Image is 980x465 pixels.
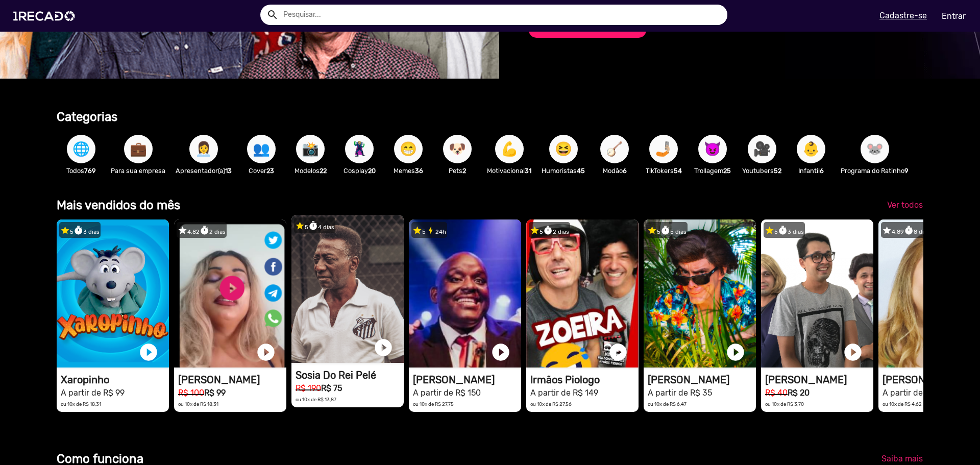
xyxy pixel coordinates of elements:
[67,135,95,163] button: 🌐
[204,388,226,398] b: R$ 99
[765,401,804,407] small: ou 10x de R$ 3,70
[549,135,578,163] button: 😆
[742,166,781,176] p: Youtubers
[178,374,286,386] h1: [PERSON_NAME]
[449,135,466,163] span: 🐶
[555,135,572,163] span: 😆
[413,401,454,407] small: ou 10x de R$ 27,75
[253,135,270,163] span: 👥
[802,135,820,163] span: 👶
[526,219,639,368] video: 1RECADO vídeos dedicados para fãs e empresas
[415,167,423,175] b: 36
[698,135,727,163] button: 😈
[394,135,423,163] button: 😁
[242,166,281,176] p: Cover
[487,166,531,176] p: Motivacional
[61,401,101,407] small: ou 10x de R$ 18,31
[542,166,585,176] p: Humoristas
[649,135,678,163] button: 🤳🏼
[178,401,218,407] small: ou 10x de R$ 18,31
[138,342,159,362] a: play_circle_filled
[266,9,279,21] mat-icon: Example home icon
[413,374,521,386] h1: [PERSON_NAME]
[866,135,884,163] span: 🐭
[263,5,281,23] button: Example home icon
[111,166,165,176] p: Para sua empresa
[693,166,732,176] p: Trollagem
[761,219,873,368] video: 1RECADO vídeos dedicados para fãs e empresas
[321,383,342,393] b: R$ 75
[296,397,336,402] small: ou 10x de R$ 13,87
[296,135,325,163] button: 📸
[174,219,286,368] video: 1RECADO vídeos dedicados para fãs e empresas
[61,388,125,398] small: A partir de R$ 99
[491,342,511,362] a: play_circle_filled
[501,135,518,163] span: 💪
[530,374,639,386] h1: Irmãos Piologo
[595,166,634,176] p: Modão
[296,369,404,381] h1: Sosia Do Rei Pelé
[704,135,721,163] span: 😈
[525,167,531,175] b: 31
[904,167,909,175] b: 9
[296,383,321,393] small: R$ 190
[302,135,319,163] span: 📸
[345,135,374,163] button: 🦹🏼‍♀️
[368,167,376,175] b: 20
[887,200,923,210] span: Ver todos
[797,135,825,163] button: 👶
[577,167,585,175] b: 45
[61,374,169,386] h1: Xaropinho
[266,167,274,175] b: 23
[462,167,466,175] b: 2
[530,401,572,407] small: ou 10x de R$ 27,56
[72,135,90,163] span: 🌐
[820,167,824,175] b: 6
[648,388,712,398] small: A partir de R$ 35
[276,5,727,25] input: Pesquisar...
[879,11,927,20] u: Cadastre-se
[674,167,682,175] b: 54
[178,388,204,398] small: R$ 100
[935,7,972,25] a: Entrar
[774,167,781,175] b: 52
[623,167,627,175] b: 6
[843,342,863,362] a: play_circle_filled
[291,166,330,176] p: Modelos
[725,342,746,362] a: play_circle_filled
[443,135,472,163] button: 🐶
[291,215,404,363] video: 1RECADO vídeos dedicados para fãs e empresas
[792,166,830,176] p: Infantil
[84,167,96,175] b: 769
[57,219,169,368] video: 1RECADO vídeos dedicados para fãs e empresas
[62,166,101,176] p: Todos
[176,166,232,176] p: Apresentador(a)
[919,166,958,176] p: Gamers
[883,401,922,407] small: ou 10x de R$ 4,62
[400,135,417,163] span: 😁
[438,166,477,176] p: Pets
[373,337,394,358] a: play_circle_filled
[723,167,731,175] b: 25
[648,401,687,407] small: ou 10x de R$ 6,47
[841,166,909,176] p: Programa do Ratinho
[195,135,212,163] span: 👩‍💼
[124,135,153,163] button: 💼
[351,135,368,163] span: 🦹🏼‍♀️
[753,135,771,163] span: 🎥
[655,135,672,163] span: 🤳🏼
[189,135,218,163] button: 👩‍💼
[389,166,428,176] p: Memes
[225,167,232,175] b: 13
[648,374,756,386] h1: [PERSON_NAME]
[606,135,623,163] span: 🪕
[608,342,628,362] a: play_circle_filled
[57,198,180,212] b: Mais vendidos do mês
[644,219,756,368] video: 1RECADO vídeos dedicados para fãs e empresas
[600,135,629,163] button: 🪕
[130,135,147,163] span: 💼
[861,135,889,163] button: 🐭
[247,135,276,163] button: 👥
[256,342,276,362] a: play_circle_filled
[765,388,788,398] small: R$ 40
